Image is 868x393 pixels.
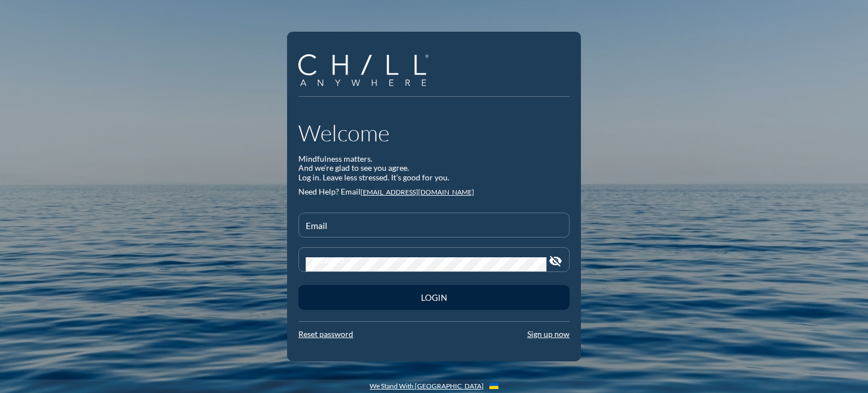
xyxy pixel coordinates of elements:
[318,292,550,303] div: Login
[527,329,570,339] a: Sign up now
[298,54,428,87] img: Company Logo
[306,257,546,271] input: Password
[549,254,562,268] i: visibility_off
[361,188,474,196] a: [EMAIL_ADDRESS][DOMAIN_NAME]
[298,187,361,196] span: Need Help? Email
[298,329,353,339] a: Reset password
[370,382,484,390] a: We Stand With [GEOGRAPHIC_DATA]
[306,223,562,237] input: Email
[489,383,498,389] img: Flag_of_Ukraine.1aeecd60.svg
[298,285,570,310] button: Login
[298,119,570,146] h1: Welcome
[298,54,437,88] a: Company Logo
[298,154,570,183] div: Mindfulness matters. And we’re glad to see you agree. Log in. Leave less stressed. It’s good for ...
